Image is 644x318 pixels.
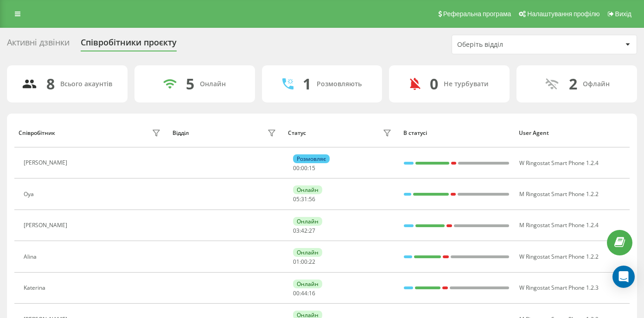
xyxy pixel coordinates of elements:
div: Співробітник [19,130,55,136]
div: Розмовляють [317,80,362,88]
span: Вихід [615,10,631,18]
span: 00 [301,258,307,266]
div: Не турбувати [444,80,489,88]
span: 22 [309,258,315,266]
span: 00 [293,289,300,297]
div: Онлайн [293,248,322,257]
div: 5 [186,75,194,93]
div: Офлайн [583,80,610,88]
span: 00 [301,164,307,172]
div: Alina [24,254,39,260]
div: Онлайн [293,280,322,288]
div: Онлайн [293,185,322,194]
span: 15 [309,164,315,172]
span: 42 [301,227,307,235]
span: M Ringostat Smart Phone 1.2.4 [519,221,599,229]
div: Оберіть відділ [457,41,568,49]
div: Розмовляє [293,154,330,163]
div: Open Intercom Messenger [612,266,635,288]
div: Oya [24,191,36,197]
span: 01 [293,258,300,266]
div: : : [293,165,315,172]
div: 2 [569,75,577,93]
div: Онлайн [293,217,322,226]
div: Відділ [172,130,189,136]
div: Всього акаунтів [60,80,112,88]
span: 56 [309,195,315,203]
span: W Ringostat Smart Phone 1.2.4 [519,159,599,167]
div: : : [293,228,315,234]
div: В статусі [403,130,510,136]
div: Статус [288,130,306,136]
span: 16 [309,289,315,297]
span: 03 [293,227,300,235]
div: Katerina [24,285,48,291]
div: Онлайн [200,80,226,88]
div: [PERSON_NAME] [24,222,70,229]
div: 8 [46,75,55,93]
div: : : [293,259,315,265]
span: W Ringostat Smart Phone 1.2.3 [519,284,599,292]
span: Налаштування профілю [527,10,599,18]
div: User Agent [519,130,625,136]
span: 00 [293,164,300,172]
div: : : [293,290,315,297]
span: 44 [301,289,307,297]
span: 05 [293,195,300,203]
span: Реферальна програма [443,10,511,18]
span: W Ringostat Smart Phone 1.2.2 [519,253,599,261]
div: [PERSON_NAME] [24,159,70,166]
div: 0 [430,75,438,93]
div: Активні дзвінки [7,38,70,52]
span: M Ringostat Smart Phone 1.2.2 [519,190,599,198]
span: 31 [301,195,307,203]
div: Співробітники проєкту [81,38,177,52]
div: : : [293,196,315,203]
span: 27 [309,227,315,235]
div: 1 [303,75,311,93]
